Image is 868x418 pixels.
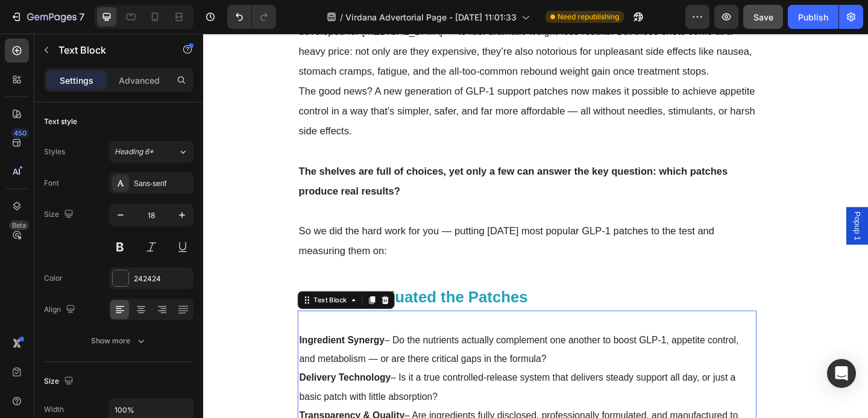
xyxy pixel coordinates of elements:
button: 7 [5,5,90,29]
div: Open Intercom Messenger [827,359,856,388]
div: Text style [44,116,77,127]
p: Advanced [119,74,160,87]
button: Show more [44,330,193,352]
span: Save [753,12,773,22]
span: / [340,11,343,23]
div: Size [44,207,76,223]
p: – Do the nutrients actually complement one another to boost GLP-1, appetite control, and metaboli... [104,323,600,364]
button: Publish [788,5,838,29]
div: 242424 [134,273,190,284]
div: Show more [91,335,147,347]
div: Styles [44,146,65,157]
div: Width [44,404,64,415]
p: Settings [60,74,93,87]
p: 7 [79,10,84,24]
strong: The shelves are full of choices, yet only a few can answer the key question: which patches produc... [104,143,570,177]
iframe: Design area [203,34,868,418]
div: Publish [798,11,828,23]
div: Color [44,273,63,284]
div: Undo/Redo [227,5,276,29]
span: Need republishing [558,11,619,22]
div: Beta [9,220,29,230]
p: Text Block [58,43,161,57]
div: 450 [11,128,29,138]
span: Virdana Advertorial Page - [DATE] 11:01:33 [345,11,517,23]
div: Text Block [118,284,159,295]
span: So we did the hard work for you — putting [DATE] most popular GLP-1 patches to the test and measu... [104,208,556,242]
div: Size [44,373,76,390]
div: Align [44,302,78,318]
button: Heading 6* [109,141,193,163]
button: Save [743,5,783,29]
strong: Ingredient Synergy [104,328,197,339]
span: The good news? A new generation of GLP-1 support patches now makes it possible to achieve appetit... [104,57,600,112]
span: Popup 1 [705,193,717,225]
span: Heading 6* [115,146,154,157]
span: How We Evaluated the Patches [104,277,353,296]
div: Sans-serif [134,178,190,189]
strong: Delivery Technology [104,369,204,380]
div: Font [44,178,59,189]
p: – Is it a true controlled-release system that delivers steady support all day, or just a basic pa... [104,364,600,405]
